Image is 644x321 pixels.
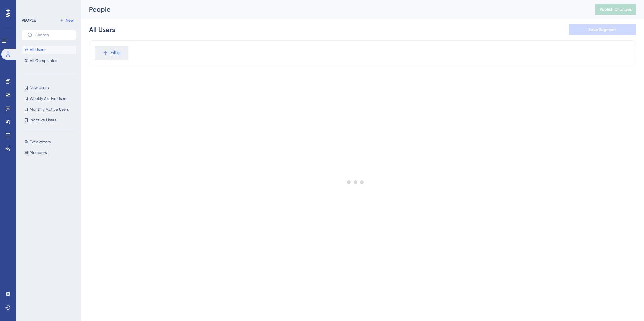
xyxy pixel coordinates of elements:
span: Inactive Users [30,117,56,123]
button: Monthly Active Users [22,105,76,113]
button: Publish Changes [595,4,636,15]
button: All Users [22,46,76,54]
span: All Users [30,47,45,52]
span: New [66,17,74,23]
span: New Users [30,85,49,91]
div: People [89,5,579,14]
span: Weekly Active Users [30,96,67,101]
span: Publish Changes [600,7,632,12]
span: Save Segment [588,27,616,32]
input: Search [35,33,70,37]
button: All Companies [22,57,76,65]
button: Excavators [22,138,80,146]
div: PEOPLE [22,17,36,23]
span: Members [30,150,47,155]
button: Inactive Users [22,116,76,124]
span: Monthly Active Users [30,107,69,112]
button: Weekly Active Users [22,95,76,103]
button: Members [22,149,80,157]
button: Save Segment [569,24,636,35]
div: All Users [89,25,115,34]
span: Excavators [30,139,51,145]
span: All Companies [30,58,57,63]
button: New Users [22,84,76,92]
button: New [57,16,76,24]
